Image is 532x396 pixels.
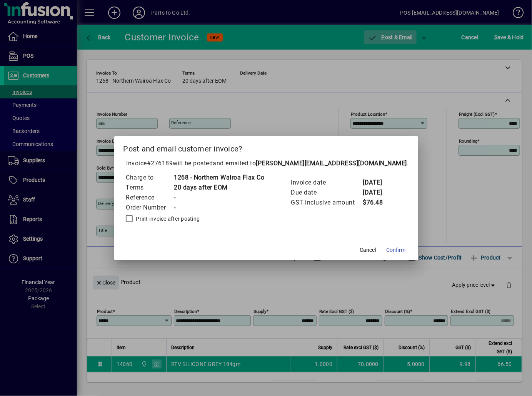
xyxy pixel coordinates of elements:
span: #276189 [147,160,173,167]
td: Terms [126,183,174,193]
span: and emailed to [213,160,407,167]
td: Due date [291,188,363,198]
td: Charge to [126,173,174,183]
td: 1268 - Northern Wairoa Flax Co [174,173,265,183]
h2: Post and email customer invoice? [114,136,418,158]
button: Confirm [384,243,409,257]
span: Confirm [387,246,406,254]
b: [PERSON_NAME][EMAIL_ADDRESS][DOMAIN_NAME] [256,160,407,167]
td: [DATE] [363,178,394,188]
td: - [174,203,265,213]
label: Print invoice after posting [135,215,200,223]
span: Cancel [360,246,376,254]
td: - [174,193,265,203]
button: Cancel [356,243,380,257]
td: $76.48 [363,198,394,208]
td: GST inclusive amount [291,198,363,208]
td: Invoice date [291,178,363,188]
td: [DATE] [363,188,394,198]
td: Reference [126,193,174,203]
td: 20 days after EOM [174,183,265,193]
td: Order Number [126,203,174,213]
p: Invoice will be posted . [123,159,409,168]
